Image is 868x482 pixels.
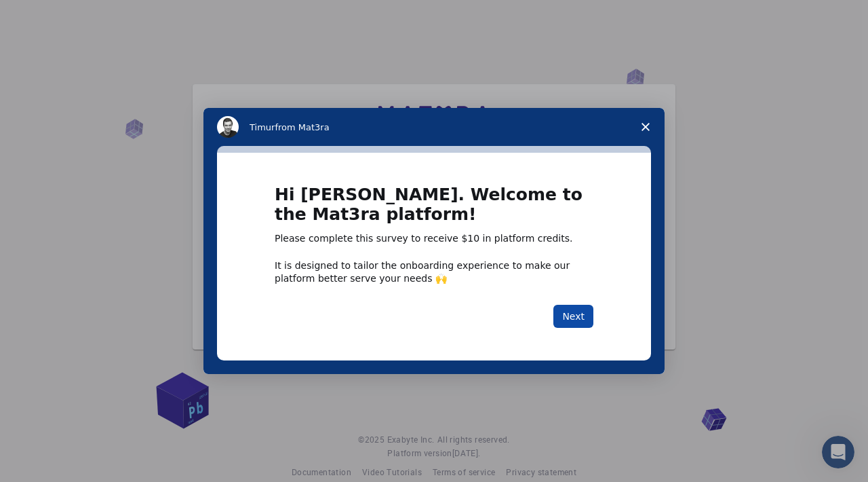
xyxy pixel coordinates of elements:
span: Support [28,10,77,22]
span: Close survey [627,108,665,146]
img: Profile image for Timur [217,116,239,138]
span: Timur [250,122,275,132]
h1: Hi [PERSON_NAME]. Welcome to the Mat3ra platform! [275,185,593,232]
div: Please complete this survey to receive $10 in platform credits. [275,232,593,246]
div: It is designed to tailor the onboarding experience to make our platform better serve your needs 🙌 [275,259,593,284]
span: from Mat3ra [275,122,329,132]
button: Next [553,305,593,328]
